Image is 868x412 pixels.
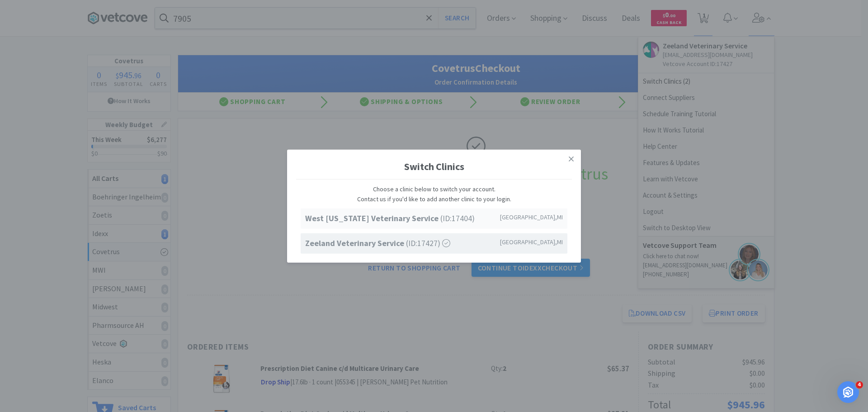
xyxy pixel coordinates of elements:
[500,237,563,247] span: [GEOGRAPHIC_DATA] , MI
[837,381,859,403] iframe: Intercom live chat
[500,212,563,222] span: [GEOGRAPHIC_DATA] , MI
[296,154,572,179] h1: Switch Clinics
[856,381,863,388] span: 4
[305,212,475,225] span: (ID: 17404 )
[305,213,440,223] strong: West [US_STATE] Veterinary Service
[305,237,450,250] span: (ID: 17427 )
[305,238,406,248] strong: Zeeland Veterinary Service
[301,184,567,204] p: Choose a clinic below to switch your account. Contact us if you'd like to add another clinic to y...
